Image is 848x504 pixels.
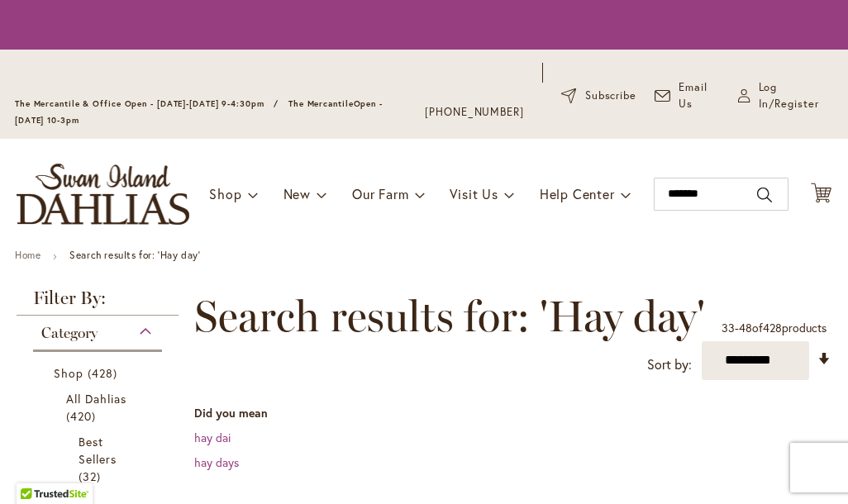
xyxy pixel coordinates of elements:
[425,104,525,121] a: [PHONE_NUMBER]
[15,98,354,109] span: The Mercantile & Office Open - [DATE]-[DATE] 9-4:30pm / The Mercantile
[759,79,834,112] span: Log In/Register
[194,454,239,470] a: hay days
[15,249,40,261] a: Home
[352,185,408,202] span: Our Farm
[79,434,117,467] span: Best Sellers
[79,468,105,485] span: 32
[763,320,782,335] span: 428
[655,79,720,112] a: Email Us
[88,364,121,382] span: 428
[54,364,145,382] a: Shop
[450,185,498,202] span: Visit Us
[739,320,752,335] span: 48
[66,390,133,425] a: All Dahlias
[722,320,735,335] span: 33
[41,324,98,342] span: Category
[79,433,121,485] a: Best Sellers
[69,249,200,261] strong: Search results for: 'Hay day'
[17,289,179,316] strong: Filter By:
[679,79,720,112] span: Email Us
[194,430,231,445] a: hay dai
[17,164,189,225] a: store logo
[209,185,241,202] span: Shop
[283,185,311,202] span: New
[647,349,692,380] label: Sort by:
[540,185,615,202] span: Help Center
[12,445,59,492] iframe: Launch Accessibility Center
[738,79,833,112] a: Log In/Register
[585,88,637,104] span: Subscribe
[66,391,127,407] span: All Dahlias
[194,405,831,421] dt: Did you mean
[561,88,636,104] a: Subscribe
[54,365,83,381] span: Shop
[722,315,827,341] p: - of products
[66,407,100,425] span: 420
[194,292,705,341] span: Search results for: 'Hay day'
